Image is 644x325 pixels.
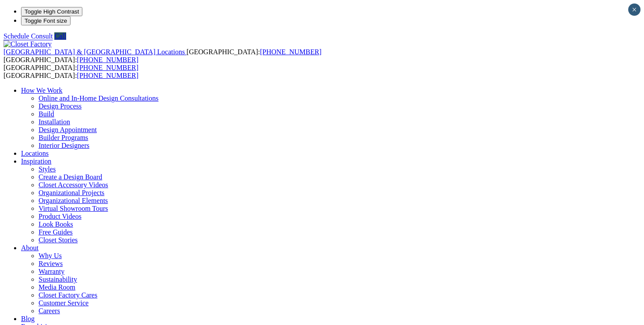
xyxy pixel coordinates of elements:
a: Inspiration [21,157,51,165]
a: Closet Accessory Videos [39,181,108,189]
a: Styles [39,165,56,173]
span: [GEOGRAPHIC_DATA]: [GEOGRAPHIC_DATA]: [4,48,322,63]
a: [PHONE_NUMBER] [77,56,138,63]
a: [GEOGRAPHIC_DATA] & [GEOGRAPHIC_DATA] Locations [4,48,187,56]
a: Warranty [39,268,64,275]
button: Toggle High Contrast [21,7,82,16]
a: Sustainability [39,276,77,283]
a: Organizational Elements [39,197,108,204]
span: Toggle High Contrast [25,8,79,15]
a: Locations [21,150,49,157]
a: Look Books [39,220,73,228]
a: Media Room [39,283,75,291]
a: [PHONE_NUMBER] [77,64,138,71]
a: Virtual Showroom Tours [39,205,108,212]
a: [PHONE_NUMBER] [260,48,321,56]
a: Design Appointment [39,126,97,133]
a: Why Us [39,252,62,259]
a: Reviews [39,260,63,267]
a: [PHONE_NUMBER] [77,72,138,79]
a: Builder Programs [39,134,88,141]
a: Blog [21,315,35,322]
a: Build [39,110,54,118]
span: [GEOGRAPHIC_DATA]: [GEOGRAPHIC_DATA]: [4,64,138,79]
button: Close [628,3,640,16]
a: Create a Design Board [39,173,102,181]
img: Closet Factory [4,40,52,48]
a: Customer Service [39,299,88,307]
a: Call [54,32,66,40]
a: Product Videos [39,213,81,220]
a: Closet Factory Cares [39,291,97,299]
a: Installation [39,118,70,126]
a: About [21,244,39,252]
a: Design Process [39,102,81,110]
a: Organizational Projects [39,189,104,196]
span: Toggle Font size [25,17,67,24]
a: How We Work [21,87,63,94]
a: Free Guides [39,228,73,236]
a: Interior Designers [39,142,89,149]
a: Closet Stories [39,236,78,244]
a: Online and In-Home Design Consultations [39,94,159,102]
span: [GEOGRAPHIC_DATA] & [GEOGRAPHIC_DATA] Locations [4,48,185,56]
a: Schedule Consult [4,32,53,40]
a: Careers [39,307,60,315]
button: Toggle Font size [21,16,71,25]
